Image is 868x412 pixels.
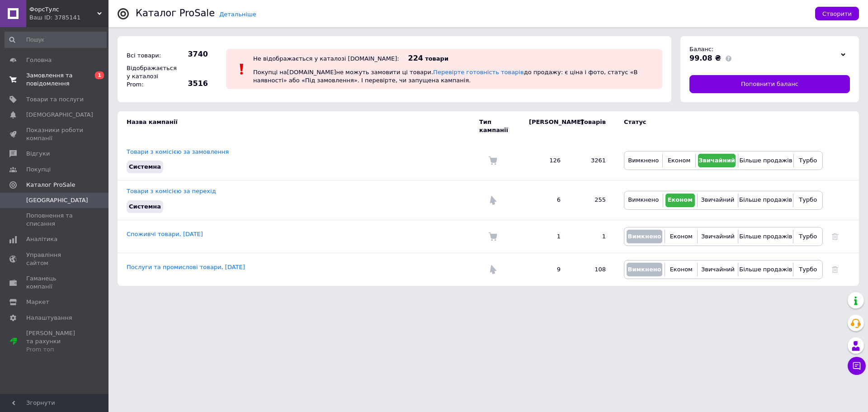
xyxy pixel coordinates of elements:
td: Товарів [570,111,615,141]
span: Управління сайтом [26,251,84,267]
td: 108 [570,253,615,286]
button: Більше продажів [741,154,791,167]
button: Турбо [796,230,820,243]
button: Звичайний [698,154,736,167]
span: Маркет [26,298,49,306]
span: Головна [26,56,52,64]
span: Вимкнено [627,266,661,273]
span: 3516 [176,79,208,89]
a: Товари з комісією за замовлення [127,148,229,155]
span: Системна [129,203,161,210]
button: Чат з покупцем [848,357,866,375]
span: ФорсТулс [29,5,97,14]
div: Ваш ID: 3785141 [29,14,108,22]
td: 6 [520,180,570,220]
button: Турбо [796,154,820,167]
button: Звичайний [700,263,736,276]
img: Комісія за замовлення [488,156,497,165]
td: 1 [520,220,570,253]
span: Економ [668,196,693,203]
img: Комісія за перехід [488,196,497,205]
span: [DEMOGRAPHIC_DATA] [26,111,93,119]
button: Вимкнено [627,230,662,243]
td: Статус [615,111,823,141]
div: Відображається у каталозі Prom: [124,62,174,91]
td: 3261 [570,141,615,180]
button: Більше продажів [741,194,791,207]
button: Економ [667,263,695,276]
button: Вимкнено [627,194,660,207]
span: Турбо [799,157,817,164]
span: Турбо [799,196,817,203]
span: Турбо [799,266,817,273]
span: Замовлення та повідомлення [26,71,84,88]
a: Видалити [832,266,838,273]
span: 99.08 ₴ [689,54,721,62]
span: Баланс: [689,46,713,52]
td: 126 [520,141,570,180]
span: Звичайний [701,196,734,203]
button: Звичайний [700,194,736,207]
td: [PERSON_NAME] [520,111,570,141]
button: Економ [667,230,695,243]
button: Економ [665,194,695,207]
button: Вимкнено [627,263,662,276]
div: Каталог ProSale [136,9,215,18]
span: Поповнення та списання [26,212,84,228]
a: Товари з комісією за перехід [127,188,216,194]
span: Каталог ProSale [26,181,75,189]
button: Вимкнено [627,154,660,167]
input: Пошук [5,32,107,48]
div: Не відображається у каталозі [DOMAIN_NAME]: [253,55,399,62]
span: Покупці [26,166,51,174]
span: Налаштування [26,314,72,322]
span: Звичайний [698,157,735,164]
span: Створити [822,10,852,17]
td: Тип кампанії [479,111,520,141]
td: Назва кампанії [118,111,479,141]
button: Турбо [796,263,820,276]
span: Вимкнено [628,157,659,164]
span: Більше продажів [739,157,792,164]
span: Вимкнено [628,196,659,203]
span: Звичайний [701,233,735,240]
span: Більше продажів [739,266,792,273]
img: :exclamation: [235,62,249,76]
span: Економ [668,157,690,164]
span: Більше продажів [739,196,792,203]
span: Економ [670,266,693,273]
div: Всі товари: [124,49,174,62]
button: Турбо [796,194,820,207]
div: Prom топ [26,346,84,354]
span: Системна [129,163,161,170]
span: Гаманець компанії [26,275,84,291]
span: 1 [95,71,104,79]
span: [GEOGRAPHIC_DATA] [26,196,88,204]
button: Більше продажів [741,230,791,243]
img: Комісія за замовлення [488,232,497,241]
img: Комісія за перехід [488,265,497,274]
span: Вимкнено [627,233,661,240]
span: 3740 [176,49,208,59]
a: Перевірте готовність товарів [433,69,524,76]
span: Поповнити баланс [741,80,798,88]
td: 9 [520,253,570,286]
span: [PERSON_NAME] та рахунки [26,329,84,354]
span: Показники роботи компанії [26,126,84,142]
span: Товари та послуги [26,95,84,104]
a: Детальніше [219,11,256,18]
a: Поповнити баланс [689,75,850,93]
button: Більше продажів [741,263,791,276]
span: Більше продажів [739,233,792,240]
button: Звичайний [700,230,736,243]
a: Видалити [832,233,838,240]
a: Споживчі товари, [DATE] [127,231,203,237]
span: Звичайний [701,266,735,273]
a: Послуги та промислові товари, [DATE] [127,264,245,270]
button: Економ [665,154,693,167]
span: Економ [670,233,693,240]
span: Турбо [799,233,817,240]
span: Покупці на [DOMAIN_NAME] не можуть замовити ці товари. до продажу: є ціна і фото, статус «В наявн... [253,69,637,84]
span: 224 [408,54,423,62]
span: товари [425,55,448,62]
